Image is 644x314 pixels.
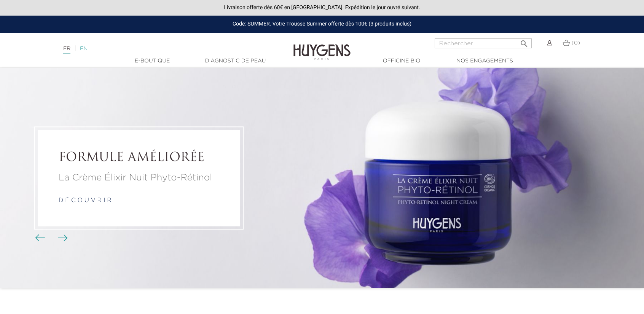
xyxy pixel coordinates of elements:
div: | [59,44,263,53]
a: Diagnostic de peau [197,57,273,65]
a: EN [80,46,88,51]
button:  [517,36,531,46]
a: Nos engagements [446,57,523,65]
i:  [520,37,529,46]
a: d é c o u v r i r [59,198,112,204]
a: Officine Bio [363,57,440,65]
a: FR [63,46,70,54]
img: Huygens [293,32,351,61]
a: E-Boutique [114,57,190,65]
span: (0) [572,40,580,46]
div: Boutons du carrousel [38,233,63,244]
p: La Crème Élixir Nuit Phyto-Rétinol [59,171,219,185]
input: Rechercher [435,38,532,48]
h2: FORMULE AMÉLIORÉE [59,151,219,165]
